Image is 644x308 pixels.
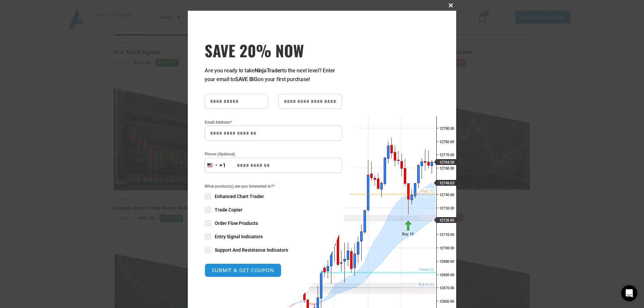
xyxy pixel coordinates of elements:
[215,193,264,200] span: Enhanced Chart Trader
[255,67,282,74] strong: NinjaTrader
[205,183,342,190] span: What product(s) are you interested in?
[205,220,342,227] label: Order Flow Products
[235,76,258,82] strong: SAVE BIG
[205,158,226,173] button: Selected country
[205,41,342,60] h3: SAVE 20% NOW
[205,247,342,253] label: Support And Resistance Indicators
[219,161,226,170] div: +1
[205,263,281,277] button: SUBMIT & GET COUPON
[215,233,263,240] span: Entry Signal Indicators
[205,66,342,84] p: Are you ready to take to the next level? Enter your email to on your first purchase!
[205,151,342,158] label: Phone (Optional)
[205,206,342,213] label: Trade Copier
[205,233,342,240] label: Entry Signal Indicators
[621,285,637,301] div: Open Intercom Messenger
[215,220,258,227] span: Order Flow Products
[205,193,342,200] label: Enhanced Chart Trader
[215,247,288,253] span: Support And Resistance Indicators
[215,206,243,213] span: Trade Copier
[205,119,342,126] label: Email Address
